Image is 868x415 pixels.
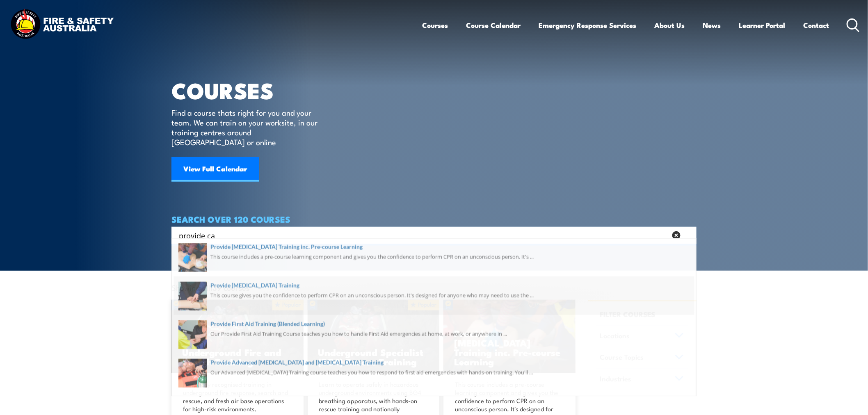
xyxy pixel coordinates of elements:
a: News [703,14,721,36]
h4: SEARCH OVER 120 COURSES [171,214,697,223]
a: Provide First Aid Training (Blended Learning) [178,323,690,332]
button: Search magnifier button [682,230,694,241]
a: Provide [MEDICAL_DATA] Training inc. Pre-course Learning [178,246,690,255]
p: Find a course thats right for you and your team. We can train on your worksite, in our training c... [171,107,321,147]
h1: COURSES [171,80,329,100]
a: Courses [423,14,448,36]
a: Emergency Response Services [539,14,637,36]
a: Provide [MEDICAL_DATA] Training [178,284,690,293]
a: Provide Advanced [MEDICAL_DATA] and [MEDICAL_DATA] Training [178,361,690,370]
form: Search form [180,230,669,241]
input: Search input [179,229,667,242]
a: Course Calendar [466,14,521,36]
a: View Full Calendar [171,157,259,182]
a: Contact [804,14,829,36]
a: About Us [655,14,685,36]
a: Learner Portal [739,14,786,36]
